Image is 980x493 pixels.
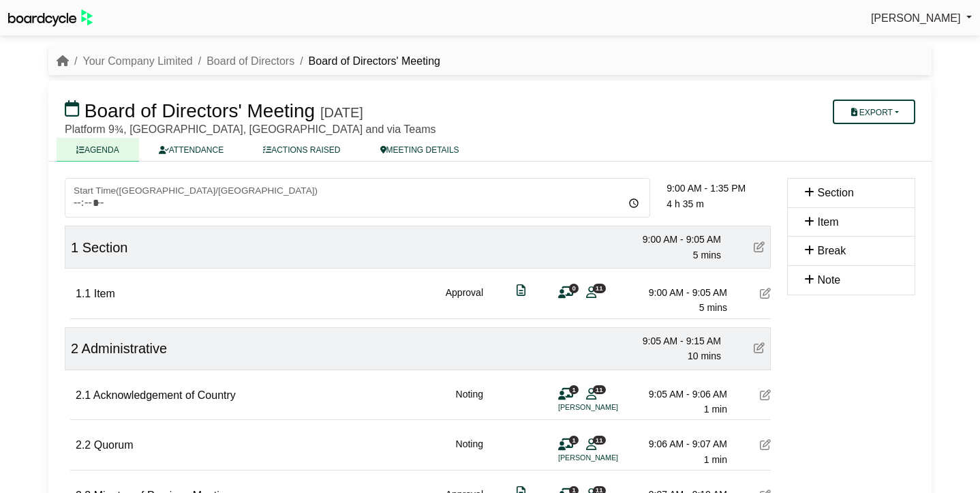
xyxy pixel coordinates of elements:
[71,341,78,356] span: 2
[76,439,91,451] span: 2.2
[320,104,363,121] div: [DATE]
[82,55,192,67] a: Your Company Limited
[817,216,838,228] span: Item
[94,439,134,451] span: Quorum
[817,187,853,198] span: Section
[593,385,606,394] span: 11
[626,333,721,348] div: 9:05 AM - 9:15 AM
[456,436,483,467] div: Noting
[632,285,727,300] div: 9:00 AM - 9:05 AM
[139,138,243,162] a: ATTENDANCE
[817,274,840,286] span: Note
[76,288,91,299] span: 1.1
[82,240,128,255] span: Section
[569,436,579,445] span: 1
[94,288,115,299] span: Item
[243,138,360,162] a: ACTIONS RAISED
[82,341,168,356] span: Administrative
[8,10,93,27] img: BoardcycleBlackGreen-aaafeed430059cb809a45853b8cf6d952af9d84e6e89e1f1685b34bfd5cb7d64.svg
[76,389,91,401] span: 2.1
[871,10,972,27] a: [PERSON_NAME]
[57,138,139,162] a: AGENDA
[93,389,236,401] span: Acknowledgement of Country
[361,138,479,162] a: MEETING DETAILS
[667,181,771,196] div: 9:00 AM - 1:35 PM
[294,53,440,70] li: Board of Directors' Meeting
[704,404,727,415] span: 1 min
[558,452,660,464] li: [PERSON_NAME]
[871,12,961,24] span: [PERSON_NAME]
[558,402,660,413] li: [PERSON_NAME]
[71,240,78,255] span: 1
[693,250,721,260] span: 5 mins
[632,436,727,451] div: 9:06 AM - 9:07 AM
[626,232,721,247] div: 9:00 AM - 9:05 AM
[817,245,846,256] span: Break
[593,436,606,445] span: 11
[456,387,483,417] div: Noting
[65,123,435,135] span: Platform 9¾, [GEOGRAPHIC_DATA], [GEOGRAPHIC_DATA] and via Teams
[569,284,579,293] span: 0
[446,285,483,316] div: Approval
[699,302,727,313] span: 5 mins
[593,284,606,293] span: 11
[704,454,727,465] span: 1 min
[206,55,294,67] a: Board of Directors
[632,387,727,402] div: 9:05 AM - 9:06 AM
[57,53,440,70] nav: breadcrumb
[833,100,915,124] button: Export
[667,198,703,209] span: 4 h 35 m
[688,350,721,361] span: 10 mins
[85,100,315,121] span: Board of Directors' Meeting
[569,385,579,394] span: 1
